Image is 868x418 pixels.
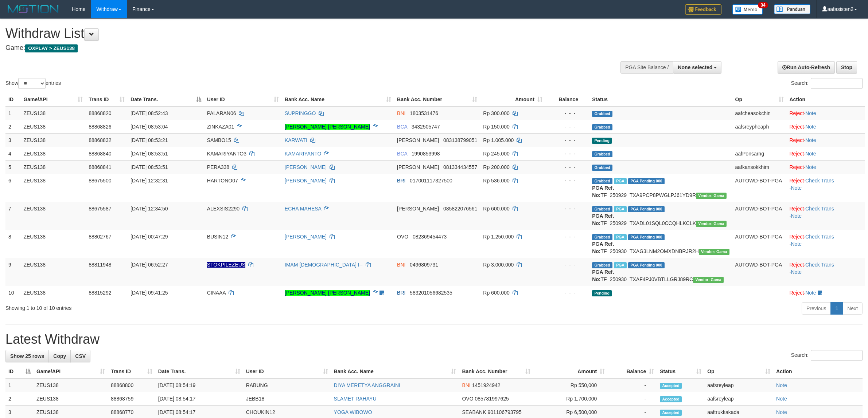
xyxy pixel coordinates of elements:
th: Date Trans.: activate to sort column ascending [155,365,243,378]
span: Grabbed [592,178,612,184]
span: SEABANK [462,409,486,415]
td: 7 [5,202,20,230]
span: Copy 082369454473 to clipboard [413,234,447,240]
span: Marked by aafpengsreynich [614,206,627,212]
span: Rp 300.000 [483,110,509,116]
a: ECHA MAHESA [285,206,321,212]
span: Accepted [660,410,682,416]
td: · [787,120,865,133]
a: YOGA WIBOWO [334,409,372,415]
td: [DATE] 08:54:19 [155,378,243,392]
span: PALARAN06 [207,110,236,116]
td: · [787,133,865,147]
a: IMAM [DEMOGRAPHIC_DATA] I-- [285,262,363,268]
span: 88675587 [89,206,111,212]
span: SAMBO15 [207,137,231,143]
th: Status: activate to sort column ascending [657,365,704,378]
td: · [787,286,865,299]
span: 88675500 [89,178,111,184]
span: [PERSON_NAME] [397,206,439,212]
span: Copy 583201056682535 to clipboard [410,290,452,296]
span: BNI [397,262,405,268]
th: Bank Acc. Number: activate to sort column ascending [459,365,533,378]
div: - - - [548,205,586,212]
th: Bank Acc. Name: activate to sort column ascending [331,365,459,378]
a: Previous [802,302,831,315]
div: - - - [548,137,586,144]
span: PGA Pending [628,262,665,268]
a: Reject [790,164,804,170]
td: JEBB18 [243,392,331,406]
span: Copy 901106793795 to clipboard [487,409,521,415]
select: Showentries [18,78,46,89]
td: · · [787,258,865,286]
td: aafsreyleap [704,378,773,392]
th: ID: activate to sort column descending [5,365,34,378]
td: aafkansokkhim [732,160,787,174]
a: Reject [790,151,804,157]
td: aafPonsarng [732,147,787,160]
span: Copy [53,353,66,359]
span: Accepted [660,383,682,389]
span: 88868826 [89,124,111,130]
td: 9 [5,258,20,286]
span: Grabbed [592,124,612,130]
th: Trans ID: activate to sort column ascending [108,365,155,378]
label: Search: [791,350,863,361]
b: PGA Ref. No: [592,269,614,282]
span: BRI [397,290,405,296]
td: 10 [5,286,20,299]
a: Note [791,269,802,275]
td: 1 [5,106,20,120]
span: Grabbed [592,234,612,240]
span: 88868841 [89,164,111,170]
span: Accepted [660,396,682,402]
td: 6 [5,174,20,202]
span: Copy 1990853998 to clipboard [412,151,440,157]
th: User ID: activate to sort column ascending [204,93,282,106]
a: Reject [790,262,804,268]
th: Balance [545,93,589,106]
div: - - - [548,163,586,171]
span: Marked by aafsreyleap [614,262,627,268]
div: - - - [548,233,586,240]
span: Rp 200.000 [483,164,509,170]
th: Bank Acc. Name: activate to sort column ascending [282,93,394,106]
th: Op: activate to sort column ascending [732,93,787,106]
td: 2 [5,120,20,133]
th: Date Trans.: activate to sort column descending [128,93,204,106]
span: Copy 0496809731 to clipboard [410,262,438,268]
span: None selected [678,64,712,70]
span: PGA Pending [628,178,665,184]
span: [PERSON_NAME] [397,137,439,143]
span: Grabbed [592,151,612,157]
td: AUTOWD-BOT-PGA [732,202,787,230]
div: Showing 1 to 10 of 10 entries [5,301,356,312]
td: ZEUS138 [20,147,86,160]
td: Rp 1,700,000 [533,392,608,406]
span: BNI [397,110,405,116]
td: 2 [5,392,34,406]
a: [PERSON_NAME] [PERSON_NAME] [285,124,370,130]
td: 1 [5,378,34,392]
a: Note [776,382,787,388]
td: ZEUS138 [34,378,108,392]
span: Copy 085822076561 to clipboard [443,206,477,212]
span: ZINKAZA01 [207,124,234,130]
span: ALEXSIS2290 [207,206,240,212]
span: Copy 017001117327500 to clipboard [410,178,452,184]
h1: Withdraw List [5,26,571,41]
img: panduan.png [774,4,810,14]
span: Rp 536.000 [483,178,509,184]
span: Grabbed [592,111,612,117]
span: 88802767 [89,234,111,240]
a: Note [805,290,816,296]
td: ZEUS138 [20,120,86,133]
td: - [608,378,657,392]
span: Rp 1.005.000 [483,137,514,143]
img: MOTION_logo.png [5,4,61,15]
a: Note [805,110,816,116]
span: [DATE] 08:53:04 [131,124,168,130]
b: PGA Ref. No: [592,241,614,254]
span: BRI [397,178,405,184]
